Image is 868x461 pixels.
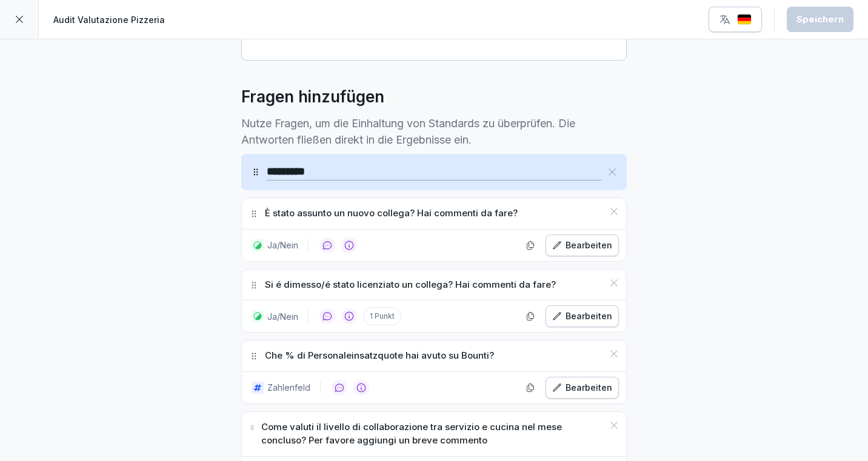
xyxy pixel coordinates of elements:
div: Bearbeiten [552,381,612,394]
p: Ja/Nein [267,239,298,251]
div: Bearbeiten [552,239,612,252]
p: 1 Punkt [363,307,401,325]
button: Bearbeiten [546,377,619,399]
p: Come valuti il livello di collaborazione tra servizio e cucina nel mese concluso? Per favore aggi... [261,420,603,448]
div: Speichern [796,13,844,26]
p: Ja/Nein [267,310,298,323]
p: Nutze Fragen, um die Einhaltung von Standards zu überprüfen. Die Antworten fließen direkt in die ... [241,115,627,148]
div: Bearbeiten [552,310,612,323]
p: Si é dimesso/é stato licenziato un collega? Hai commenti da fare? [265,278,556,292]
button: Speichern [787,7,853,32]
h2: Fragen hinzufügen [241,85,384,109]
p: Zahlenfeld [267,381,310,394]
p: È stato assunto un nuovo collega? Hai commenti da fare? [265,207,518,221]
button: Bearbeiten [546,234,619,256]
img: de.svg [737,14,752,25]
p: Audit Valutazione Pizzeria [53,13,165,26]
button: Bearbeiten [546,305,619,327]
p: Che % di Personaleinsatzquote hai avuto su Bounti? [265,349,494,363]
